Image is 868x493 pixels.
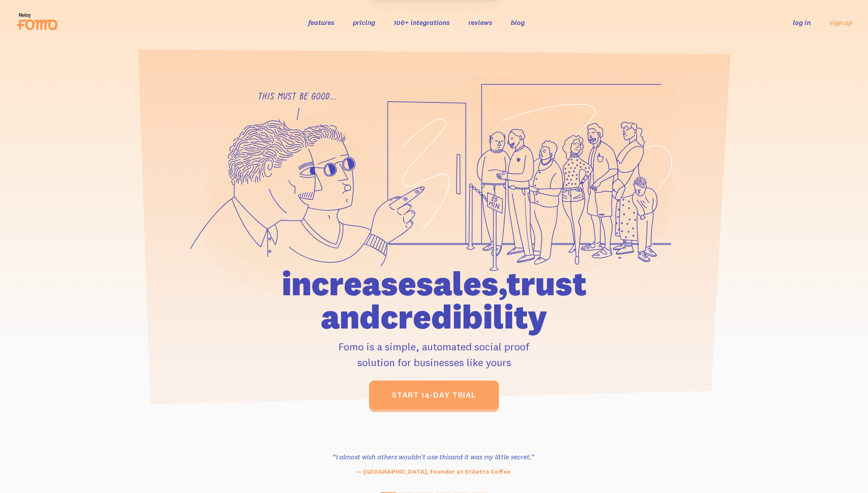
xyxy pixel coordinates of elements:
a: log in [793,18,811,27]
a: blog [511,18,525,27]
h1: increase sales, trust and credibility [232,267,637,333]
p: — [GEOGRAPHIC_DATA], founder at Stiletto Coffee [314,467,553,476]
a: pricing [353,18,375,27]
p: Fomo is a simple, automated social proof solution for businesses like yours [232,339,637,370]
a: features [308,18,335,27]
h3: “I almost wish others wouldn't use this and it was my little secret.” [314,451,553,462]
a: sign up [829,18,852,27]
a: 106+ integrations [394,18,450,27]
a: start 14-day trial [369,381,499,409]
a: reviews [468,18,492,27]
